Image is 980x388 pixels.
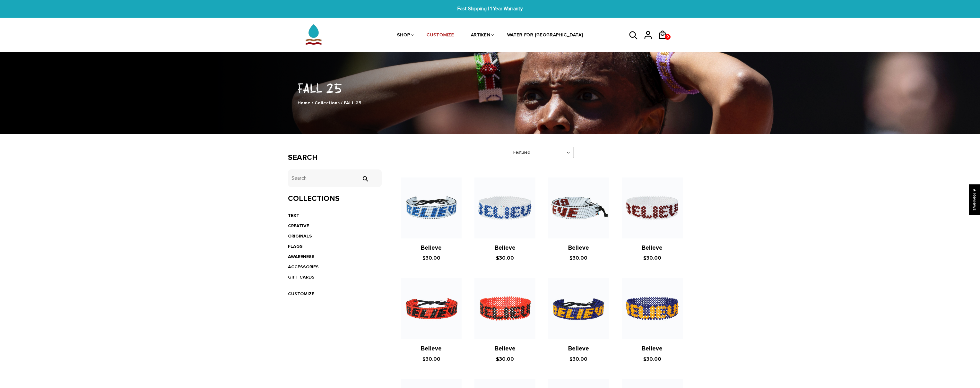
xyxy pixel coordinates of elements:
span: $30.00 [422,356,440,362]
span: $30.00 [496,356,514,362]
span: / [312,100,313,106]
a: AWARENESS [288,254,315,259]
a: Believe [568,345,589,352]
a: FLAGS [288,244,303,249]
a: GIFT CARDS [288,274,315,280]
a: ARTIKEN [471,19,490,53]
span: $30.00 [496,255,514,261]
a: TEXT [288,213,299,218]
a: Collections [315,100,340,106]
span: $30.00 [422,255,440,261]
a: CUSTOMIZE [288,291,314,297]
h1: FALL 25 [288,79,692,96]
span: 0 [665,32,670,41]
a: Believe [421,244,442,252]
a: Believe [642,345,663,352]
a: CREATIVE [288,223,309,228]
h3: Search [288,153,382,162]
a: Believe [421,345,442,352]
span: $30.00 [643,356,661,362]
a: Believe [495,345,516,352]
a: 0 [658,42,672,43]
span: $30.00 [643,255,661,261]
a: Believe [568,244,589,252]
div: Click to open Judge.me floating reviews tab [969,184,980,215]
a: SHOP [397,19,410,53]
a: ACCESSORIES [288,264,319,270]
input: Search [288,169,382,187]
span: $30.00 [569,255,587,261]
span: $30.00 [569,356,587,362]
input: Search [359,176,371,182]
span: Fast Shipping | 1 Year Warranty [298,5,682,13]
a: Home [298,100,310,106]
a: CUSTOMIZE [427,19,454,53]
span: / [341,100,343,106]
span: FALL 25 [344,100,361,106]
a: ORIGINALS [288,233,312,239]
a: WATER FOR [GEOGRAPHIC_DATA] [507,19,583,53]
a: Believe [495,244,516,252]
h3: Collections [288,194,382,203]
a: Believe [642,244,663,252]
